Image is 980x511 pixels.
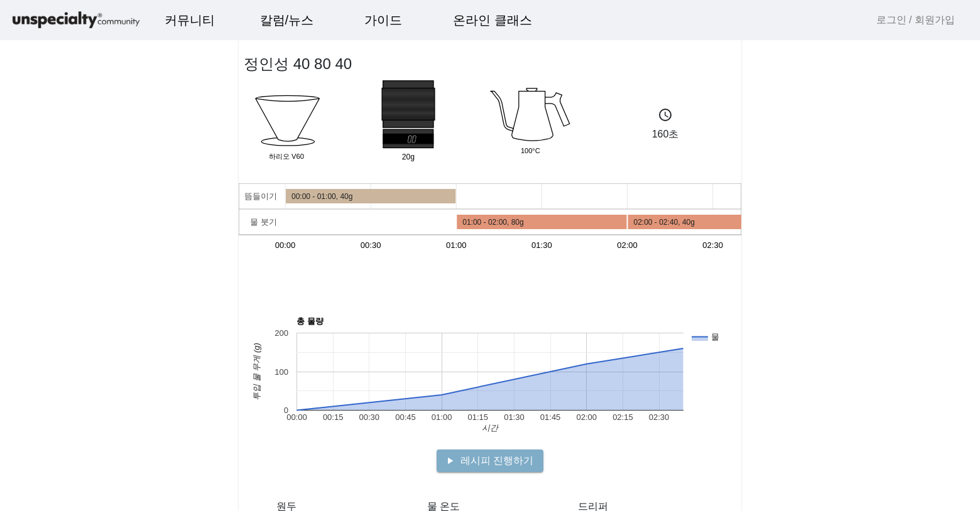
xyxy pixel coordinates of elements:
text: 00:30 [361,240,381,250]
text: 투입 물 무게 (g) [252,343,261,401]
text: 00:00 [275,240,296,250]
a: 칼럼/뉴스 [250,3,324,37]
text: 200 [275,328,288,338]
span: 레시피 진행하기 [460,453,533,468]
a: 대화 [83,398,162,429]
text: 100 [275,367,288,377]
a: 설정 [162,398,241,429]
span: 대화 [115,417,130,428]
text: 00:30 [359,412,380,422]
p: 160초 [612,127,719,142]
text: 물 [711,332,719,342]
svg: A chart. [239,183,741,309]
a: 온라인 클래스 [443,3,542,37]
h2: 정인성 40 80 40 [244,53,352,75]
text: 01:00 [446,240,467,250]
text: 뜸들이기 [244,191,277,201]
text: 01:30 [504,412,525,422]
mat-icon: schedule [658,107,673,122]
a: 홈 [4,398,83,429]
text: 00:00 [286,412,307,422]
button: 레시피 진행하기 [437,449,543,472]
tspan: 20g [402,153,415,161]
a: 로그인 / 회원가입 [876,13,955,28]
text: 01:00 [432,412,452,422]
text: 02:00 [617,240,638,250]
text: 02:00 [576,412,597,422]
text: 01:45 [540,412,561,422]
text: 총 물량 [297,316,324,326]
tspan: 하리오 V60 [269,153,304,160]
a: 가이드 [354,3,412,37]
a: 커뮤니티 [155,3,225,37]
text: 01:00 - 02:00, 80g [462,218,523,227]
text: 02:30 [702,240,723,250]
text: 01:30 [531,240,552,250]
text: 01:15 [468,412,489,422]
text: 00:45 [395,412,416,422]
text: 02:00 - 02:40, 40g [634,218,695,227]
text: 0 [284,406,288,415]
text: 00:00 - 01:00, 40g [291,192,352,201]
span: 홈 [40,417,47,427]
span: 설정 [194,417,209,427]
text: 시간 [482,423,499,433]
img: logo [10,9,142,31]
text: 02:15 [612,412,633,422]
svg: A chart. [239,309,741,434]
text: 물 붓기 [250,217,277,227]
text: 00:15 [323,412,344,422]
text: 02:30 [649,412,670,422]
